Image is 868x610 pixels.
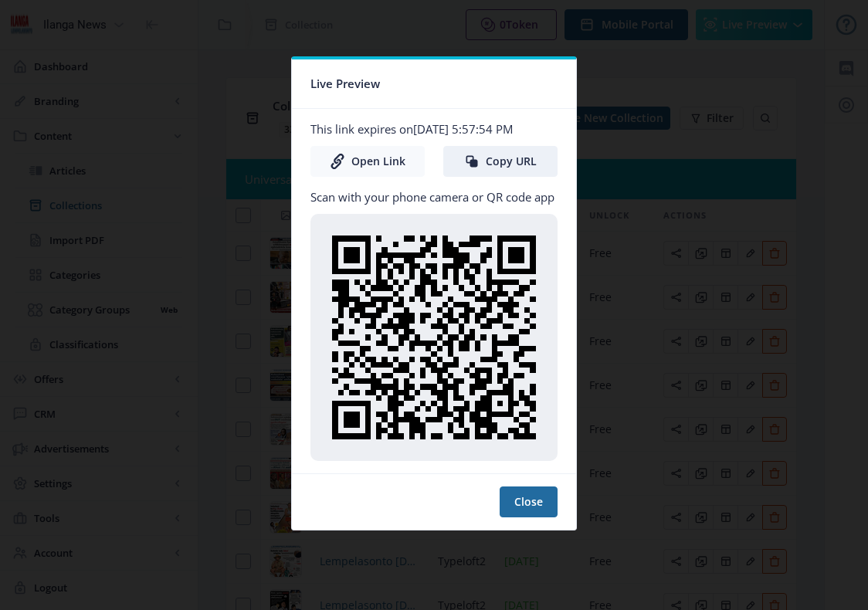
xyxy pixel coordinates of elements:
a: Open Link [310,146,425,177]
p: Scan with your phone camera or QR code app [310,189,558,205]
p: This link expires on [310,121,558,137]
span: [DATE] 5:57:54 PM [413,121,513,137]
span: Live Preview [310,72,380,96]
button: Close [500,486,558,517]
button: Copy URL [443,146,558,177]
